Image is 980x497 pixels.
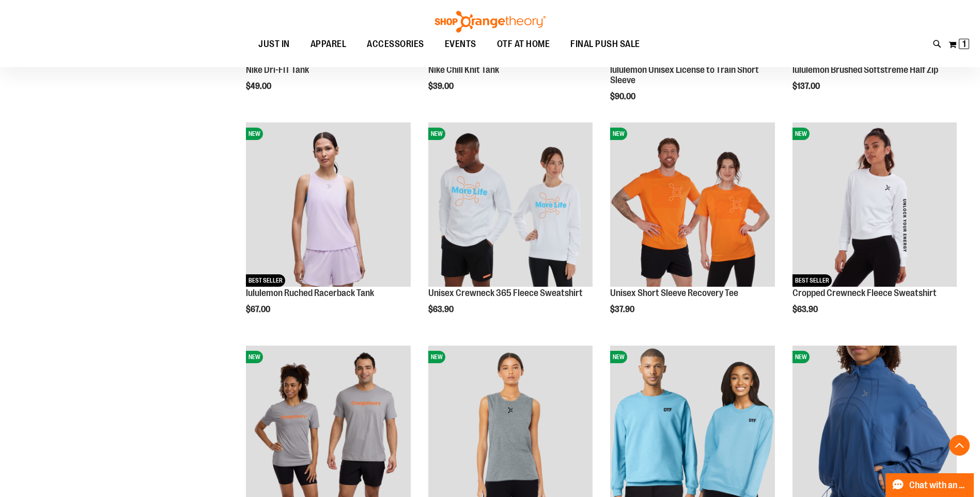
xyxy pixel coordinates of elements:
[792,351,810,363] span: NEW
[246,274,285,287] span: BEST SELLER
[792,65,938,75] a: lululemon Brushed Softstreme Half Zip
[792,122,957,287] img: Cropped Crewneck Fleece Sweatshirt
[428,128,445,140] span: NEW
[246,288,374,298] a: lululemon Ruched Racerback Tank
[300,33,357,56] a: APPAREL
[610,122,774,288] a: Unisex Short Sleeve Recovery TeeNEW
[610,351,627,363] span: NEW
[258,33,290,56] span: JUST IN
[248,33,300,56] a: JUST IN
[792,305,819,314] span: $63.90
[792,274,832,287] span: BEST SELLER
[241,117,415,340] div: product
[497,33,550,56] span: OTF AT HOME
[605,117,780,340] div: product
[246,128,263,140] span: NEW
[909,480,968,490] span: Chat with an Expert
[487,33,561,56] a: OTF AT HOME
[246,82,273,91] span: $49.00
[610,92,637,101] span: $90.00
[246,122,410,288] a: lululemon Ruched Racerback TankNEWBEST SELLER
[792,288,937,298] a: Cropped Crewneck Fleece Sweatshirt
[433,11,547,33] img: Shop Orangetheory
[428,82,455,91] span: $39.00
[885,473,974,497] button: Chat with an Expert
[428,351,445,363] span: NEW
[428,65,499,75] a: Nike Chill Knit Tank
[367,33,424,56] span: ACCESSORIES
[610,128,627,140] span: NEW
[428,305,455,314] span: $63.90
[434,33,487,56] a: EVENTS
[246,122,410,287] img: lululemon Ruched Racerback Tank
[428,288,583,298] a: Unisex Crewneck 365 Fleece Sweatshirt
[428,122,593,288] a: Unisex Crewneck 365 Fleece SweatshirtNEW
[610,305,636,314] span: $37.90
[428,122,593,287] img: Unisex Crewneck 365 Fleece Sweatshirt
[356,33,434,56] a: ACCESSORIES
[792,82,821,91] span: $137.00
[610,122,774,287] img: Unisex Short Sleeve Recovery Tee
[246,305,272,314] span: $67.00
[610,288,738,298] a: Unisex Short Sleeve Recovery Tee
[962,39,966,49] span: 1
[792,122,957,288] a: Cropped Crewneck Fleece SweatshirtNEWBEST SELLER
[246,65,309,75] a: Nike Dri-FIT Tank
[246,351,263,363] span: NEW
[310,33,347,56] span: APPAREL
[787,117,962,340] div: product
[949,435,970,456] button: Back To Top
[570,33,640,56] span: FINAL PUSH SALE
[610,65,759,85] a: lululemon Unisex License to Train Short Sleeve
[792,128,810,140] span: NEW
[423,117,598,340] div: product
[445,33,476,56] span: EVENTS
[560,33,650,56] a: FINAL PUSH SALE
